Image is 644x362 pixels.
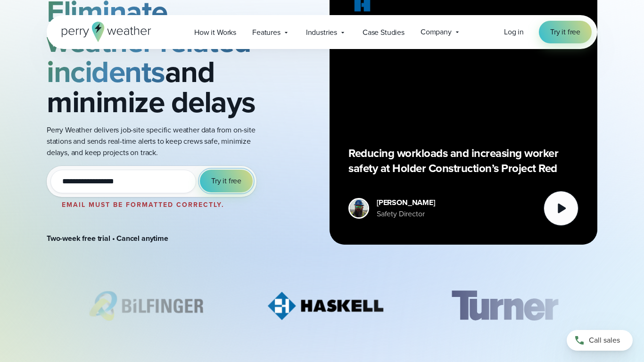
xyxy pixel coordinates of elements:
[306,27,337,38] span: Industries
[258,282,392,329] div: 8 of 8
[186,23,244,42] a: How it Works
[504,26,524,38] a: Log in
[194,27,236,38] span: How it Works
[200,170,253,192] button: Try it free
[258,282,392,329] img: Haskell-Construction.svg
[377,208,435,220] div: Safety Director
[47,124,267,158] p: Perry Weather delivers job-site specific weather data from on-site stations and sends real-time a...
[62,200,224,210] label: Email must be formatted correctly.
[363,27,405,38] span: Case Studies
[47,233,168,244] strong: Two-week free trial • Cancel anytime
[539,21,592,43] a: Try it free
[348,146,578,176] p: Reducing workloads and increasing worker safety at Holder Construction’s Project Red
[350,199,368,217] img: Merco Chantres Headshot
[504,26,524,37] span: Log in
[47,282,597,334] div: slideshow
[79,282,213,329] img: Bilfinger.svg
[79,282,213,329] div: 7 of 8
[567,330,633,351] a: Call sales
[377,197,435,208] div: [PERSON_NAME]
[252,27,281,38] span: Features
[211,175,241,187] span: Try it free
[550,26,580,38] span: Try it free
[589,335,620,346] span: Call sales
[421,26,452,38] span: Company
[438,282,571,329] div: 1 of 8
[355,23,413,42] a: Case Studies
[438,282,571,329] img: Turner-Construction_1.svg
